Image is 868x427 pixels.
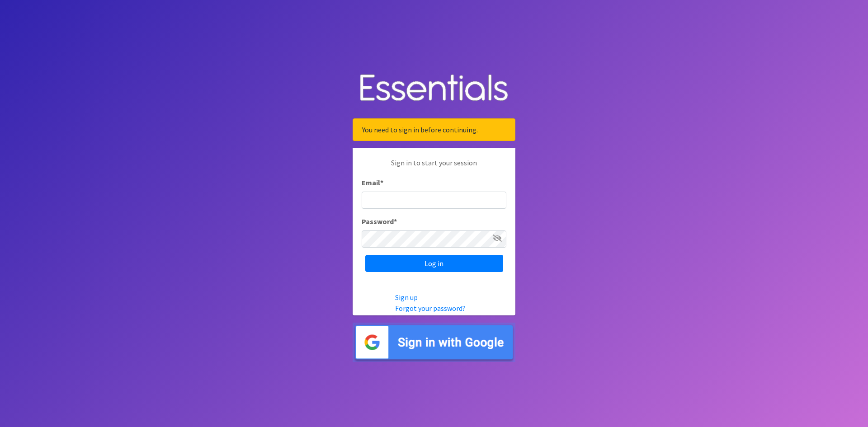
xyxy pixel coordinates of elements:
[353,65,515,112] img: Human Essentials
[353,118,515,141] div: You need to sign in before continuing.
[362,157,506,177] p: Sign in to start your session
[365,255,503,272] input: Log in
[395,293,418,302] a: Sign up
[395,304,466,313] a: Forgot your password?
[394,217,397,226] abbr: required
[353,323,515,362] img: Sign in with Google
[362,177,383,188] label: Email
[362,216,397,227] label: Password
[380,178,383,187] abbr: required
